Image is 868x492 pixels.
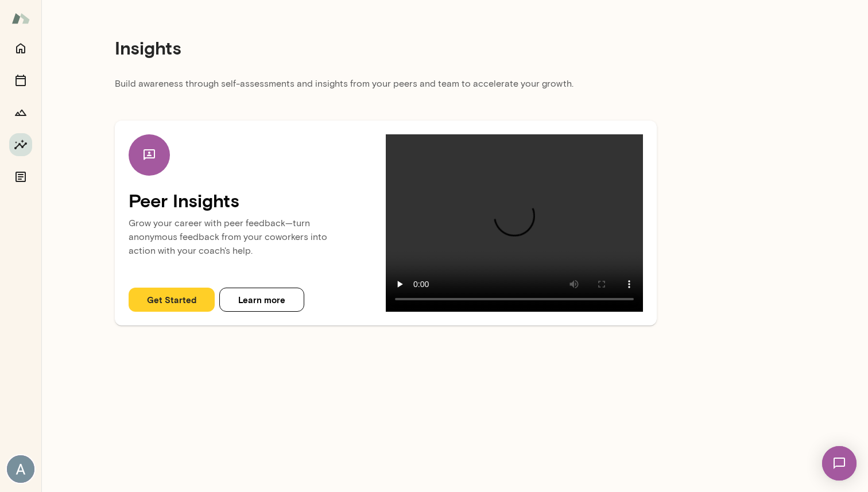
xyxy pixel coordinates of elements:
[115,77,657,98] p: Build awareness through self-assessments and insights from your peers and team to accelerate your...
[9,37,32,60] button: Home
[115,37,181,59] h4: Insights
[115,121,657,326] div: Peer InsightsGrow your career with peer feedback—turn anonymous feedback from your coworkers into...
[9,101,32,124] button: Growth Plan
[9,165,32,188] button: Documents
[11,7,30,29] img: Mento
[129,189,386,211] h4: Peer Insights
[129,288,215,312] button: Get Started
[9,69,32,92] button: Sessions
[9,133,32,156] button: Insights
[7,455,34,483] img: Akarsh Khatagalli
[129,212,386,269] p: Grow your career with peer feedback—turn anonymous feedback from your coworkers into action with ...
[219,288,304,312] button: Learn more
